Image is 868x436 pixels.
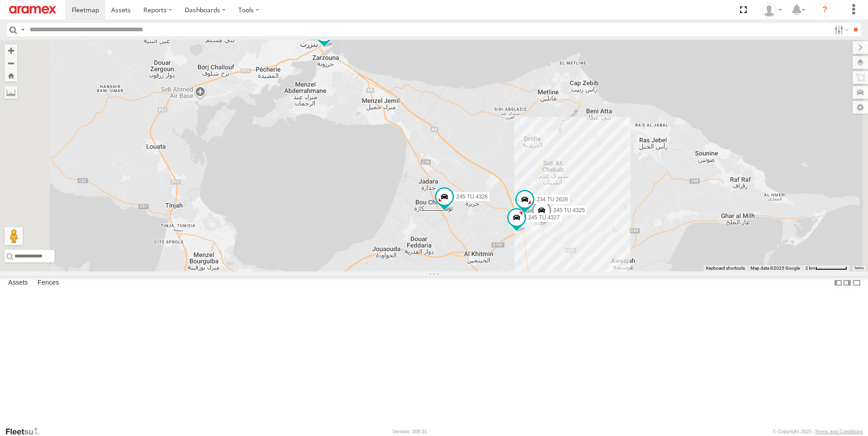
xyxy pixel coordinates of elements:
[553,207,585,213] span: 245 TU 4325
[5,69,17,82] button: Zoom Home
[5,227,23,245] button: Drag Pegman onto the map to open Street View
[759,3,785,17] div: MohamedHaythem Bouchagfa
[750,266,800,271] span: Map data ©2025 Google
[5,44,17,57] button: Zoom in
[854,266,864,270] a: Terms (opens in new tab)
[852,276,861,289] label: Hide Summary Table
[19,23,26,36] label: Search Query
[853,101,868,114] label: Map Settings
[833,276,843,289] label: Dock Summary Table to the Left
[843,276,852,289] label: Dock Summary Table to the Right
[5,57,17,69] button: Zoom out
[528,214,560,220] span: 245 TU 4327
[4,276,32,289] label: Assets
[815,429,863,434] a: Terms and Conditions
[803,265,850,271] button: Map Scale: 2 km per 66 pixels
[5,427,47,436] a: Visit our Website
[805,266,815,271] span: 2 km
[706,265,745,271] button: Keyboard shortcuts
[393,429,427,434] div: Version: 308.01
[537,196,568,203] span: 234 TU 2628
[456,194,488,200] span: 245 TU 4326
[5,86,17,99] label: Measure
[831,23,850,36] label: Search Filter Options
[818,3,832,17] i: ?
[773,429,863,434] div: © Copyright 2025 -
[33,276,64,289] label: Fences
[9,6,56,14] img: aramex-logo.svg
